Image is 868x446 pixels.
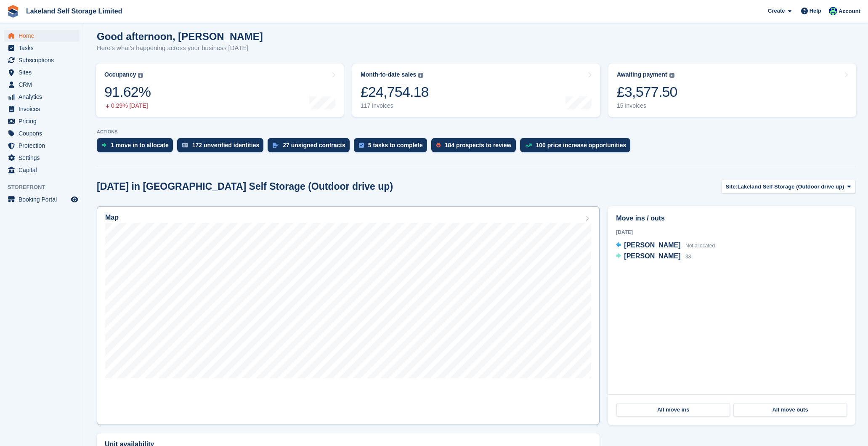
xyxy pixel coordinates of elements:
[97,138,177,157] a: 1 move in to allocate
[361,71,416,78] div: Month-to-date sales
[525,143,532,147] img: price_increase_opportunities-93ffe204e8149a01c8c9dc8f82e8f89637d9d84a8eef4429ea346261dce0b2c0.svg
[4,127,80,139] a: menu
[721,180,855,194] button: Site: Lakeland Self Storage (Outdoor drive up)
[368,142,423,149] div: 5 tasks to complete
[768,7,785,15] span: Create
[177,138,268,157] a: 172 unverified identities
[733,403,847,417] a: All move outs
[8,183,84,191] span: Storefront
[111,142,169,149] div: 1 move in to allocate
[19,66,69,78] span: Sites
[726,183,738,191] span: Site:
[616,213,847,223] h2: Move ins / outs
[97,181,393,192] h2: [DATE] in [GEOGRAPHIC_DATA] Self Storage (Outdoor drive up)
[4,103,80,115] a: menu
[19,103,69,115] span: Invoices
[69,194,80,204] a: Preview store
[624,242,680,249] span: [PERSON_NAME]
[608,64,856,117] a: Awaiting payment £3,577.50 15 invoices
[268,138,354,157] a: 27 unsigned contracts
[102,143,106,148] img: move_ins_to_allocate_icon-fdf77a2bb77ea45bf5b3d319d69a93e2d87916cf1d5bf7949dd705db3b84f3ca.svg
[685,254,691,260] span: 38
[352,64,600,117] a: Month-to-date sales £24,754.18 117 invoices
[431,138,520,157] a: 184 prospects to review
[669,73,674,78] img: icon-info-grey-7440780725fd019a000dd9b08b2336e03edf1995a4989e88bcd33f0948082b44.svg
[104,71,136,78] div: Occupancy
[283,142,345,149] div: 27 unsigned contracts
[97,31,263,42] h1: Good afternoon, [PERSON_NAME]
[4,91,80,103] a: menu
[4,152,80,164] a: menu
[359,143,364,148] img: task-75834270c22a3079a89374b754ae025e5fb1db73e45f91037f5363f120a921f8.svg
[19,127,69,139] span: Coupons
[4,79,80,90] a: menu
[418,73,423,78] img: icon-info-grey-7440780725fd019a000dd9b08b2336e03edf1995a4989e88bcd33f0948082b44.svg
[19,42,69,54] span: Tasks
[138,73,143,78] img: icon-info-grey-7440780725fd019a000dd9b08b2336e03edf1995a4989e88bcd33f0948082b44.svg
[4,164,80,176] a: menu
[361,83,429,101] div: £24,754.18
[624,252,680,260] span: [PERSON_NAME]
[23,4,126,18] a: Lakeland Self Storage Limited
[19,152,69,164] span: Settings
[97,43,263,53] p: Here's what's happening across your business [DATE]
[105,214,119,221] h2: Map
[4,194,80,205] a: menu
[361,102,429,109] div: 117 invoices
[19,140,69,151] span: Protection
[810,7,821,15] span: Help
[685,243,715,249] span: Not allocated
[97,129,855,135] p: ACTIONS
[445,142,512,149] div: 184 prospects to review
[19,115,69,127] span: Pricing
[616,240,715,251] a: [PERSON_NAME] Not allocated
[192,142,260,149] div: 172 unverified identities
[738,183,844,191] span: Lakeland Self Storage (Outdoor drive up)
[19,164,69,176] span: Capital
[616,403,730,417] a: All move ins
[617,71,667,78] div: Awaiting payment
[19,54,69,66] span: Subscriptions
[273,143,279,148] img: contract_signature_icon-13c848040528278c33f63329250d36e43548de30e8caae1d1a13099fd9432cc5.svg
[536,142,626,149] div: 100 price increase opportunities
[829,7,837,15] img: Steve Aynsley
[19,91,69,103] span: Analytics
[4,140,80,151] a: menu
[839,7,860,16] span: Account
[617,83,677,101] div: £3,577.50
[104,102,151,109] div: 0.29% [DATE]
[97,206,600,425] a: Map
[19,79,69,90] span: CRM
[616,251,691,262] a: [PERSON_NAME] 38
[182,143,188,148] img: verify_identity-adf6edd0f0f0b5bbfe63781bf79b02c33cf7c696d77639b501bdc392416b5a36.svg
[617,102,677,109] div: 15 invoices
[616,228,847,236] div: [DATE]
[4,115,80,127] a: menu
[436,143,441,148] img: prospect-51fa495bee0391a8d652442698ab0144808aea92771e9ea1ae160a38d050c398.svg
[4,30,80,42] a: menu
[4,66,80,78] a: menu
[7,5,19,18] img: stora-icon-8386f47178a22dfd0bd8f6a31ec36ba5ce8667c1dd55bd0f319d3a0aa187defe.svg
[104,83,151,101] div: 91.62%
[19,194,69,205] span: Booking Portal
[96,64,344,117] a: Occupancy 91.62% 0.29% [DATE]
[4,54,80,66] a: menu
[354,138,431,157] a: 5 tasks to complete
[19,30,69,42] span: Home
[4,42,80,54] a: menu
[520,138,635,157] a: 100 price increase opportunities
